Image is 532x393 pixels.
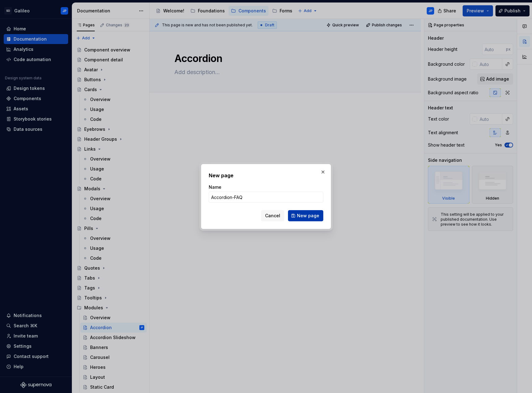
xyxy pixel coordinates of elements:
button: Cancel [261,210,284,221]
button: New page [288,210,323,221]
span: New page [297,213,319,219]
span: Cancel [265,213,280,219]
label: Name [209,184,221,190]
h2: New page [209,172,323,179]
